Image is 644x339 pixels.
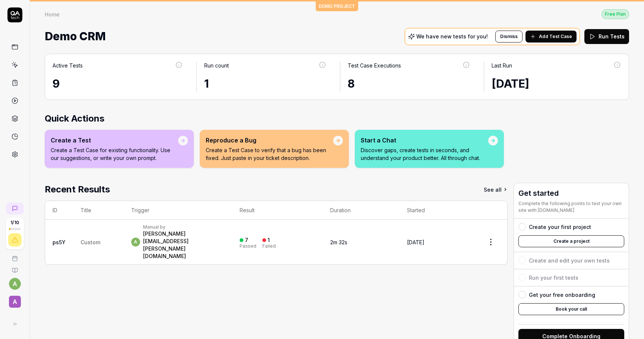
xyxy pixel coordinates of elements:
h2: Quick Actions [45,112,629,125]
div: Create a Test [51,136,178,145]
div: 1 [268,237,270,244]
div: Test Case Executions [348,62,401,69]
button: a [9,278,21,290]
div: Last Run [492,62,512,69]
h2: Recent Results [45,183,110,196]
a: Book a call with us [3,249,26,261]
div: Failed [262,244,276,248]
th: Started [400,201,474,220]
div: 8 [348,75,470,92]
p: Create a Test Case for existing functionality. Use our suggestions, or write your own prompt. [51,146,178,162]
div: Home [45,10,60,18]
div: Manual by [143,224,225,230]
p: Create a Test Case to verify that a bug has been fixed. Just paste in your ticket description. [206,146,333,162]
div: Reproduce a Bug [206,136,333,145]
th: Result [232,201,323,220]
div: Get your free onboarding [529,291,595,299]
button: Create a project [518,235,624,247]
th: Duration [323,201,400,220]
div: 9 [53,75,183,92]
h3: Get started [518,188,624,199]
button: Run Tests [584,29,629,44]
span: Custom [80,239,100,245]
div: Start a Chat [361,136,488,145]
div: [PERSON_NAME][EMAIL_ADDRESS][PERSON_NAME][DOMAIN_NAME] [143,230,225,260]
span: Add Test Case [539,33,572,40]
th: Title [73,201,124,220]
a: New conversation [6,203,24,214]
button: Dismiss [495,31,523,43]
time: [DATE] [492,77,529,90]
div: 7 [245,237,248,244]
button: Free Plan [602,9,629,19]
p: Discover gaps, create tests in seconds, and understand your product better. All through chat. [361,146,488,162]
span: Demo CRM [45,26,106,46]
div: Run count [204,62,229,69]
div: Create your first project [529,223,591,231]
time: 2m 32s [330,239,347,245]
th: ID [45,201,73,220]
button: Book your call [518,303,624,315]
th: Trigger [124,201,233,220]
div: Active Tests [53,62,83,69]
a: ps5Y [53,239,66,245]
div: 1 [204,75,327,92]
a: See all [484,183,508,196]
button: a [3,290,26,309]
time: [DATE] [407,239,424,245]
p: We have new tests for you! [416,34,488,39]
a: Documentation [3,261,26,273]
div: Passed [240,244,256,248]
div: Complete the following points to test your own site with [DOMAIN_NAME] [518,200,624,214]
span: 1 / 10 [10,220,19,225]
button: Add Test Case [525,31,577,43]
span: a [131,238,140,247]
span: a [9,296,21,308]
